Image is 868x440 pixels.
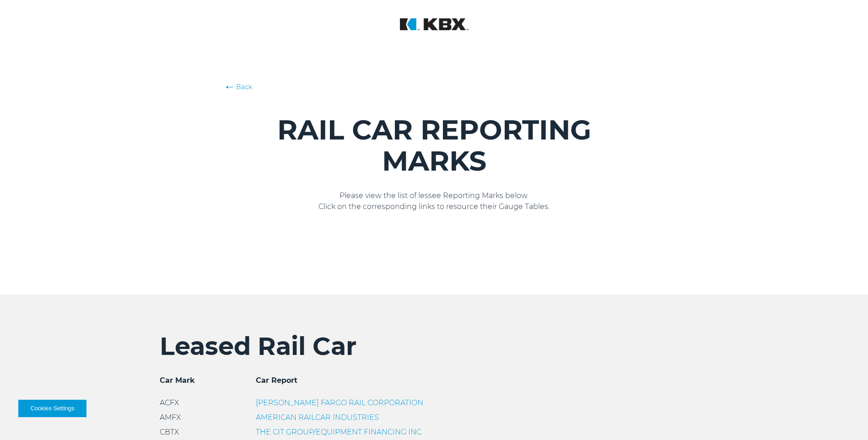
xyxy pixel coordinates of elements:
[18,400,86,417] button: Cookies Settings
[226,114,642,177] h1: RAIL CAR REPORTING MARKS
[256,428,421,436] a: THE CIT GROUP/EQUIPMENT FINANCING INC
[226,190,642,212] p: Please view the list of lessee Reporting Marks below. Click on the corresponding links to resourc...
[160,413,181,422] span: AMFX
[226,82,642,91] a: Back
[160,331,709,361] h2: Leased Rail Car
[256,376,297,385] span: Car Report
[160,376,195,385] span: Car Mark
[160,398,179,407] span: ACFX
[256,413,379,422] a: AMERICAN RAILCAR INDUSTRIES
[160,428,179,436] span: CBTX
[256,398,423,407] a: [PERSON_NAME] FARGO RAIL CORPORATION
[400,18,469,30] img: KBX Logistics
